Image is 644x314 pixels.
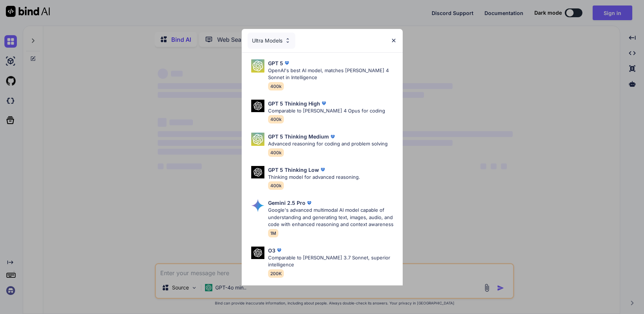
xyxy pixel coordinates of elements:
[283,59,290,67] img: premium
[251,133,264,146] img: Pick Models
[268,148,284,157] span: 400k
[268,59,283,67] p: GPT 5
[329,133,336,140] img: premium
[251,59,264,73] img: Pick Models
[268,207,397,228] p: Google's advanced multimodal AI model capable of understanding and generating text, images, audio...
[268,67,397,81] p: OpenAI's best AI model, matches [PERSON_NAME] 4 Sonnet in Intelligence
[268,199,305,207] p: Gemini 2.5 Pro
[391,37,397,44] img: close
[268,140,388,148] p: Advanced reasoning for coding and problem solving
[268,115,284,123] span: 400k
[268,254,397,269] p: Comparable to [PERSON_NAME] 3.7 Sonnet, superior intelligence
[268,181,284,190] span: 400k
[268,166,319,174] p: GPT 5 Thinking Low
[251,100,264,112] img: Pick Models
[275,247,283,254] img: premium
[319,166,326,173] img: premium
[320,100,328,107] img: premium
[251,247,264,259] img: Pick Models
[268,82,284,90] span: 400k
[251,199,264,212] img: Pick Models
[268,100,320,107] p: GPT 5 Thinking High
[285,37,291,44] img: Pick Models
[268,174,360,181] p: Thinking model for advanced reasoning.
[268,133,329,140] p: GPT 5 Thinking Medium
[305,199,313,207] img: premium
[251,166,264,179] img: Pick Models
[268,107,385,115] p: Comparable to [PERSON_NAME] 4 Opus for coding
[268,269,284,278] span: 200K
[268,247,275,254] p: O3
[248,33,295,49] div: Ultra Models
[268,229,278,237] span: 1M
